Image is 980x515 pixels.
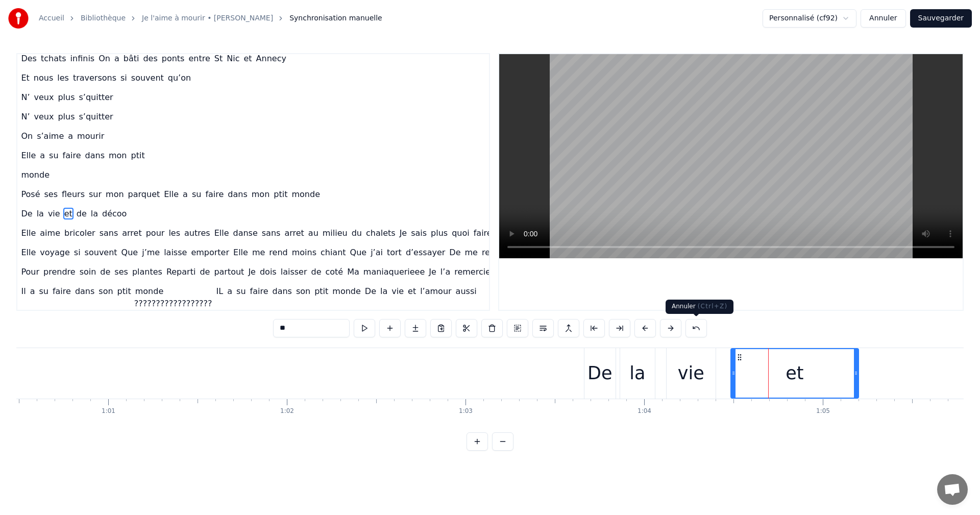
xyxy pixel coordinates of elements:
[90,208,99,219] span: la
[20,247,37,258] span: Elle
[362,266,426,278] span: maniaquerieee
[698,303,728,310] span: ( Ctrl+Z )
[113,266,129,278] span: ses
[307,227,320,239] span: au
[313,285,329,297] span: ptit
[101,208,128,219] span: décoo
[666,300,733,314] div: Annuler
[464,247,479,258] span: me
[20,266,40,278] span: Pour
[67,130,74,142] span: a
[78,91,114,103] span: s’quitter
[63,208,73,219] span: et
[386,247,403,258] span: tort
[351,227,363,239] span: du
[271,285,292,297] span: dans
[638,407,651,415] div: 1:04
[141,247,161,258] span: j’me
[39,13,64,23] a: Accueil
[320,247,347,258] span: chiant
[97,53,111,64] span: On
[324,266,344,278] span: coté
[399,227,408,239] span: Je
[451,227,471,239] span: quoi
[473,227,493,239] span: faire
[290,188,321,200] span: monde
[33,111,55,122] span: veux
[322,227,349,239] span: milieu
[38,285,49,297] span: su
[8,8,29,29] img: youka
[249,285,269,297] span: faire
[134,285,213,309] span: monde ??????????????????
[99,266,111,278] span: de
[33,91,55,103] span: veux
[130,150,146,161] span: ptit
[365,227,397,239] span: chalets
[226,285,233,297] span: a
[142,13,273,23] a: Je l'aime à mourir • [PERSON_NAME]
[410,227,428,239] span: sais
[72,72,117,84] span: traversons
[20,111,31,122] span: N’
[268,247,288,258] span: rend
[453,266,492,278] span: remercie
[247,266,257,278] span: Je
[120,247,139,258] span: Que
[199,266,211,278] span: de
[167,72,192,84] span: qu’on
[20,169,51,181] span: monde
[57,111,76,122] span: plus
[20,208,33,219] span: De
[937,474,968,505] div: Ouvrir le chat
[261,227,282,239] span: sans
[295,285,311,297] span: son
[370,247,384,258] span: j’ai
[36,208,45,219] span: la
[232,227,258,239] span: danse
[182,188,189,200] span: a
[861,9,905,28] button: Annuler
[127,188,161,200] span: parquet
[587,360,612,387] div: De
[204,188,225,200] span: faire
[20,150,37,161] span: Elle
[108,150,128,161] span: mon
[57,91,76,103] span: plus
[349,247,368,258] span: Que
[213,266,245,278] span: partout
[273,188,288,200] span: ptit
[102,407,115,415] div: 1:01
[232,247,249,258] span: Elle
[142,53,158,64] span: des
[105,188,125,200] span: mon
[419,285,452,297] span: l’amour
[183,227,211,239] span: autres
[283,227,305,239] span: arret
[39,13,382,23] nav: breadcrumb
[63,227,96,239] span: bricoler
[242,53,253,64] span: et
[81,13,126,23] a: Bibliothèque
[39,247,71,258] span: voyage
[20,130,34,142] span: On
[39,150,46,161] span: a
[227,188,248,200] span: dans
[20,72,30,84] span: Et
[280,266,308,278] span: laisser
[428,266,437,278] span: Je
[62,150,82,161] span: faire
[48,150,59,161] span: su
[310,266,322,278] span: de
[52,285,72,297] span: faire
[430,227,449,239] span: plus
[291,247,317,258] span: moins
[289,13,382,23] span: Synchronisation manuelle
[439,266,451,278] span: l’a
[629,360,645,387] div: la
[97,285,114,297] span: son
[20,227,37,239] span: Elle
[235,285,247,297] span: su
[121,227,142,239] span: arret
[213,53,224,64] span: St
